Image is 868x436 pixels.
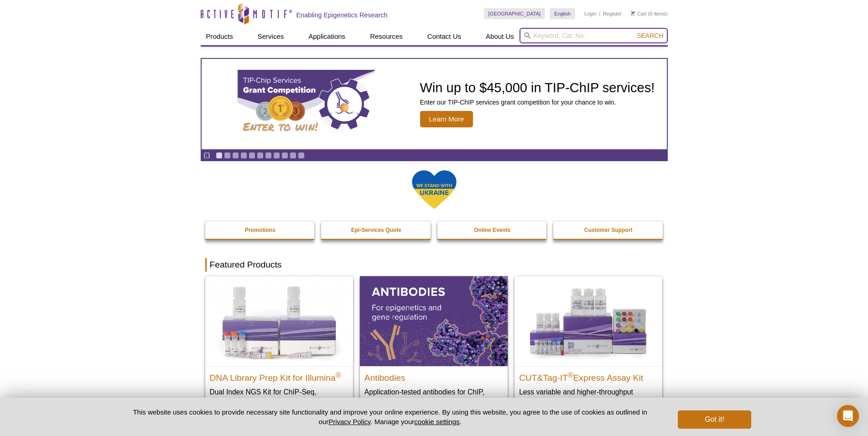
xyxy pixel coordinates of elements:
a: About Us [480,28,520,45]
img: We Stand With Ukraine [411,169,457,210]
strong: Online Events [474,227,510,233]
h2: DNA Library Prep Kit for Illumina [210,369,348,383]
h2: Enabling Epigenetics Research [296,11,388,19]
a: Epi-Services Quote [321,221,431,239]
a: [GEOGRAPHIC_DATA] [484,8,546,19]
a: Go to slide 9 [281,152,288,159]
a: TIP-ChIP Services Grant Competition Win up to $45,000 in TIP-ChIP services! Enter our TIP-ChIP se... [202,59,667,149]
a: Cart [631,11,647,17]
a: Go to slide 3 [232,152,239,159]
a: Products [201,28,239,45]
p: Dual Index NGS Kit for ChIP-Seq, CUT&RUN, and ds methylated DNA assays. [210,387,348,415]
li: (0 items) [631,8,668,19]
p: Less variable and higher-throughput genome-wide profiling of histone marks​. [519,387,658,406]
img: Your Cart [631,11,635,16]
h2: Featured Products [205,258,663,272]
a: Contact Us [422,28,467,45]
a: Applications [303,28,351,45]
span: Learn More [420,111,473,127]
h2: Win up to $45,000 in TIP-ChIP services! [420,81,655,95]
strong: Promotions [245,227,275,233]
a: Go to slide 7 [265,152,272,159]
a: Online Events [437,221,548,239]
img: All Antibodies [360,276,508,366]
a: Promotions [205,221,316,239]
a: Customer Support [553,221,664,239]
a: Register [603,11,622,17]
a: Privacy Policy [328,418,370,425]
button: Search [634,32,666,40]
span: Search [637,32,663,39]
h2: CUT&Tag-IT Express Assay Kit [519,369,658,383]
button: Got it! [678,410,751,429]
article: TIP-ChIP Services Grant Competition [202,59,667,149]
p: Enter our TIP-ChIP services grant competition for your chance to win. [420,98,655,106]
input: Keyword, Cat. No. [520,28,668,43]
p: Application-tested antibodies for ChIP, CUT&Tag, and CUT&RUN. [364,387,503,406]
a: Toggle autoplay [203,152,210,159]
strong: Epi-Services Quote [351,227,401,233]
img: DNA Library Prep Kit for Illumina [205,276,353,366]
a: English [550,8,575,19]
a: Go to slide 5 [249,152,255,159]
img: TIP-ChIP Services Grant Competition [238,70,374,138]
a: Go to slide 8 [273,152,280,159]
a: Go to slide 2 [224,152,231,159]
a: CUT&Tag-IT® Express Assay Kit CUT&Tag-IT®Express Assay Kit Less variable and higher-throughput ge... [515,276,662,415]
img: CUT&Tag-IT® Express Assay Kit [515,276,662,366]
li: | [599,8,601,19]
a: All Antibodies Antibodies Application-tested antibodies for ChIP, CUT&Tag, and CUT&RUN. [360,276,508,415]
h2: Antibodies [364,369,503,383]
p: This website uses cookies to provide necessary site functionality and improve your online experie... [117,407,663,426]
a: Go to slide 1 [216,152,223,159]
sup: ® [336,371,341,378]
a: Go to slide 11 [298,152,305,159]
a: Services [252,28,290,45]
a: Login [584,11,597,17]
div: Open Intercom Messenger [837,405,859,427]
a: Go to slide 6 [257,152,264,159]
a: Resources [364,28,408,45]
a: DNA Library Prep Kit for Illumina DNA Library Prep Kit for Illumina® Dual Index NGS Kit for ChIP-... [205,276,353,424]
sup: ® [568,371,573,378]
a: Go to slide 10 [290,152,296,159]
button: cookie settings [414,418,459,425]
a: Go to slide 4 [240,152,247,159]
strong: Customer Support [584,227,632,233]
